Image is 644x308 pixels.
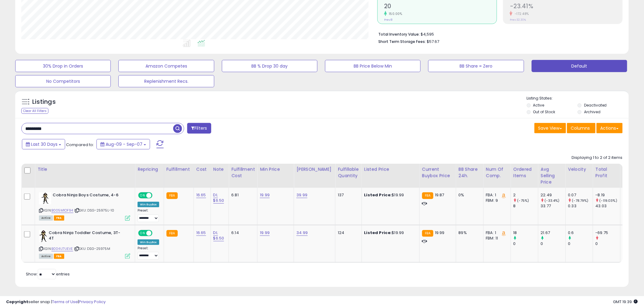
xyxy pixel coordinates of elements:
[152,193,161,198] span: OFF
[26,271,70,277] span: Show: entries
[486,230,506,236] div: FBA: 1
[6,299,106,305] div: seller snap | |
[260,192,270,198] a: 19.99
[513,12,529,16] small: -172.48%
[517,198,529,203] small: (-75%)
[572,155,623,161] div: Displaying 1 to 2 of 2 items
[260,166,291,173] div: Min Price
[364,230,392,236] b: Listed Price:
[39,254,53,259] span: All listings currently available for purchase on Amazon
[66,142,94,148] span: Compared to:
[296,230,308,236] a: 34.99
[486,192,506,198] div: FBA: 1
[31,141,58,147] span: Last 30 Days
[166,230,178,237] small: FBA
[118,75,214,87] button: Replenishment Recs.
[435,230,445,236] span: 19.99
[52,299,78,305] a: Terms of Use
[378,30,618,37] li: $4,595
[422,230,433,237] small: FBA
[572,198,589,203] small: (-78.79%)
[196,192,206,198] a: 16.65
[213,166,226,173] div: Note
[532,60,627,72] button: Default
[568,241,593,247] div: 0
[613,299,638,305] span: 2025-10-8 19:39 GMT
[15,75,111,87] button: No Competitors
[384,3,497,11] h2: 20
[231,192,253,198] div: 6.81
[231,230,253,236] div: 6.14
[596,230,620,236] div: -69.75
[364,192,415,198] div: $19.99
[138,246,159,260] div: Preset:
[384,18,392,22] small: Prev: 8
[541,166,563,185] div: Avg Selling Price
[296,166,333,173] div: [PERSON_NAME]
[568,166,590,173] div: Velocity
[74,208,114,213] span: | SKU: DSG-25975L-10
[378,32,420,37] b: Total Inventory Value:
[427,39,439,44] span: $57.67
[166,166,191,173] div: Fulfillment
[79,299,106,305] a: Privacy Policy
[600,198,618,203] small: (-119.03%)
[138,240,159,245] div: Win BuyBox
[39,230,130,258] div: ASIN:
[596,166,618,179] div: Total Profit
[584,103,607,108] label: Deactivated
[510,3,622,11] h2: -23.41%
[39,192,130,220] div: ASIN:
[545,198,560,203] small: (-33.4%)
[32,98,56,106] h5: Listings
[541,192,565,198] div: 22.49
[21,108,48,114] div: Clear All Filters
[106,141,142,147] span: Aug-09 - Sep-07
[139,230,146,236] span: ON
[513,203,538,209] div: 8
[584,109,600,114] label: Archived
[74,246,110,251] span: | SKU: DSG-25975M
[338,192,357,198] div: 137
[39,215,53,221] span: All listings currently available for purchase on Amazon
[364,192,392,198] b: Listed Price:
[459,166,481,179] div: BB Share 24h.
[541,203,565,209] div: 33.77
[260,230,270,236] a: 19.99
[568,230,593,236] div: 0.6
[568,203,593,209] div: 0.33
[325,60,421,72] button: BB Price Below Min
[152,230,161,236] span: OFF
[533,103,544,108] label: Active
[338,166,359,179] div: Fulfillable Quantity
[387,12,402,16] small: 150.00%
[96,139,150,149] button: Aug-09 - Sep-07
[54,215,64,221] span: FBA
[37,166,132,173] div: Title
[513,192,538,198] div: 2
[296,192,307,198] a: 39.99
[596,241,620,247] div: 0
[459,230,479,236] div: 89%
[568,192,593,198] div: 0.07
[139,193,146,198] span: ON
[6,299,28,305] strong: Copyright
[567,123,596,133] button: Columns
[49,230,123,243] b: Cobra Ninja Toddler Costume, 3T-4T
[166,192,178,199] small: FBA
[513,241,538,247] div: 0
[364,166,417,173] div: Listed Price
[138,166,161,173] div: Repricing
[533,109,555,114] label: Out of Stock
[53,192,127,200] b: Cobra Ninja Boys Costume, 4-6
[51,246,73,251] a: B004U7UEVE
[54,254,64,259] span: FBA
[39,192,51,205] img: 411dyY+4rgL._SL40_.jpg
[534,123,566,133] button: Save View
[596,192,620,198] div: -8.19
[486,236,506,241] div: FBM: 11
[196,166,208,173] div: Cost
[378,39,426,44] b: Short Term Storage Fees:
[541,230,565,236] div: 21.67
[364,230,415,236] div: $19.99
